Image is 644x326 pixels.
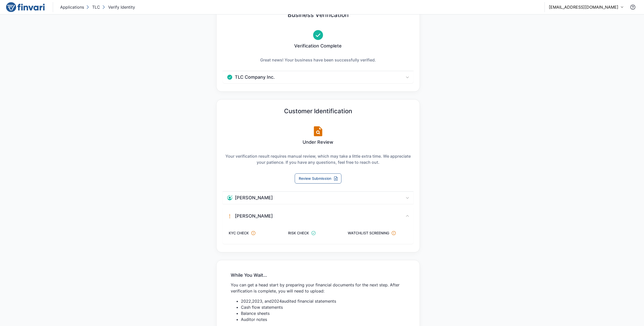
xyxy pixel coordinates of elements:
[227,74,275,80] div: Verification Complete
[108,4,135,10] p: Verify Identity
[235,213,273,219] h6: [PERSON_NAME]
[59,3,85,11] button: Applications
[549,4,624,10] button: [EMAIL_ADDRESS][DOMAIN_NAME]
[227,213,273,219] div: Verification Failed
[223,153,414,165] p: Your verification result requires manual review, which may take a little extra time. We appreciat...
[231,272,405,278] h6: While You Wait...
[235,195,273,201] h6: [PERSON_NAME]
[284,108,352,115] h5: Customer Identification
[294,43,342,49] h6: Verification Complete
[295,173,341,184] button: Review Submission
[227,195,273,201] div: Verification Complete
[101,3,136,11] button: Verify Identity
[241,304,405,310] li: Cash flow statements
[260,57,376,63] p: Great news! Your business have been successfully verified.
[288,230,309,236] h6: Risk Check
[241,310,405,316] li: Balance sheets
[628,2,638,12] button: Contact Support
[348,230,389,236] h6: Watchlist Screening
[92,4,100,10] p: TLC
[6,2,45,12] img: logo
[85,3,101,11] button: TLC
[549,4,618,10] p: [EMAIL_ADDRESS][DOMAIN_NAME]
[231,282,405,294] p: You can get a head start by preparing your financial documents for the next step. After verificat...
[241,298,405,304] li: 2022 , 2023 , and 2024 audited financial statements
[229,230,249,236] h6: KYC Check
[223,208,414,224] div: Verification Failed
[223,192,414,204] div: Verification Complete
[288,11,349,19] h5: Business Verification
[241,316,405,322] li: Auditor notes
[223,71,414,83] div: Verification Complete
[303,139,333,145] h6: Under Review
[60,4,84,10] p: Applications
[235,74,275,80] h6: TLC Company Inc.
